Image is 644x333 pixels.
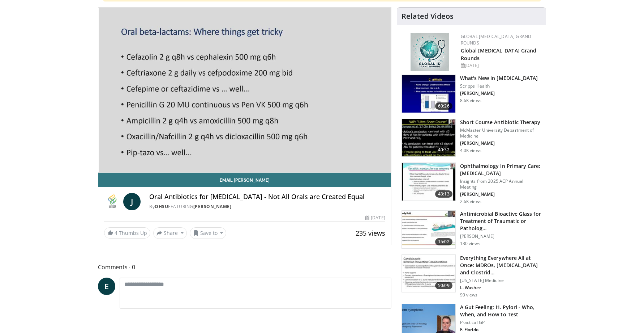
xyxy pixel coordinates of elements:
[461,47,537,62] a: Global [MEDICAL_DATA] Grand Rounds
[460,178,541,190] p: Insights from 2025 ACP Annual Meeting
[460,140,541,146] p: [PERSON_NAME]
[411,33,449,71] img: e456a1d5-25c5-46f9-913a-7a343587d2a7.png.150x105_q85_autocrop_double_scale_upscale_version-0.2.png
[460,163,541,177] h3: Ophthalmology in Primary Care: [MEDICAL_DATA]
[460,304,541,318] h3: A Gut Feeling: H. Pylori - Who, When, and How to Test
[460,285,541,291] p: L. Washer
[115,229,117,236] span: 4
[460,83,538,89] p: Scripps Health
[402,254,541,298] a: 50:09 Everything Everywhere All at Once: MDROs, [MEDICAL_DATA] and Clostrid… [US_STATE] Medicine ...
[104,193,120,210] img: OHSU
[460,320,541,325] p: Practical GP
[460,210,541,232] h3: Antimicrobial Bioactive Glass for Treatment of Traumatic or Patholog…
[435,282,452,289] span: 50:09
[153,227,187,239] button: Share
[190,227,227,239] button: Save to
[460,278,541,283] p: [US_STATE] Medicine
[435,146,452,153] span: 40:32
[356,229,385,237] span: 235 views
[460,90,538,96] p: [PERSON_NAME]
[98,262,391,272] span: Comments 0
[193,203,232,210] a: [PERSON_NAME]
[98,8,391,173] video-js: Video Player
[460,241,480,246] p: 130 views
[460,254,541,276] h3: Everything Everywhere All at Once: MDROs, [MEDICAL_DATA] and Clostrid…
[123,193,141,210] a: J
[402,255,455,292] img: 590c3df7-196e-490d-83c6-10032953bd9f.150x105_q85_crop-smart_upscale.jpg
[435,190,452,198] span: 43:13
[402,119,541,157] a: 40:32 Short Course Antibiotic Therapy McMaster University Department of Medicine [PERSON_NAME] 4....
[460,75,538,82] h3: What's New in [MEDICAL_DATA]
[460,199,481,205] p: 2.6K views
[402,75,455,113] img: 8828b190-63b7-4755-985f-be01b6c06460.150x105_q85_crop-smart_upscale.jpg
[460,191,541,197] p: [PERSON_NAME]
[155,203,168,210] a: OHSU
[402,163,455,201] img: 438c20ca-72c0-45eb-b870-d37806d5fe9c.150x105_q85_crop-smart_upscale.jpg
[460,127,541,139] p: McMaster University Department of Medicine
[460,233,541,239] p: [PERSON_NAME]
[461,33,532,46] a: Global [MEDICAL_DATA] Grand Rounds
[460,98,481,104] p: 8.6K views
[402,12,454,21] h4: Related Videos
[98,173,391,187] a: Email [PERSON_NAME]
[149,203,385,210] div: By FEATURING
[435,102,452,110] span: 60:26
[402,163,541,205] a: 43:13 Ophthalmology in Primary Care: [MEDICAL_DATA] Insights from 2025 ACP Annual Meeting [PERSON...
[402,211,455,248] img: 15b69912-10dd-461b-85d0-47f8f07aff63.150x105_q85_crop-smart_upscale.jpg
[460,148,481,153] p: 4.0K views
[435,238,452,245] span: 15:02
[149,193,385,201] h4: Oral Antibiotics for [MEDICAL_DATA] - Not All Orals are Created Equal
[402,119,455,157] img: 2bf877c0-eb7b-4425-8030-3dd848914f8d.150x105_q85_crop-smart_upscale.jpg
[460,292,478,298] p: 90 views
[461,62,540,69] div: [DATE]
[365,215,385,221] div: [DATE]
[460,119,541,126] h3: Short Course Antibiotic Therapy
[104,227,150,239] a: 4 Thumbs Up
[402,75,541,113] a: 60:26 What's New in [MEDICAL_DATA] Scripps Health [PERSON_NAME] 8.6K views
[460,327,541,333] p: F. Florido
[402,210,541,249] a: 15:02 Antimicrobial Bioactive Glass for Treatment of Traumatic or Patholog… [PERSON_NAME] 130 views
[98,278,115,295] a: E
